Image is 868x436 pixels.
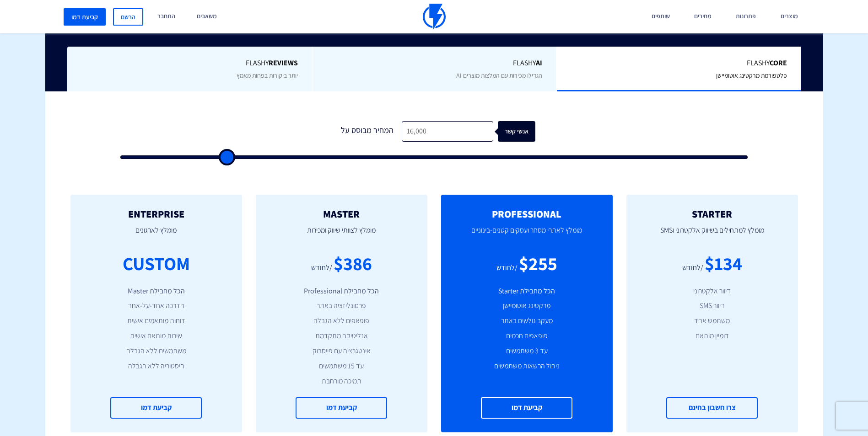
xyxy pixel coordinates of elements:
[716,71,787,80] span: פלטפורמת מרקטינג אוטומיישן
[770,58,787,68] b: Core
[84,219,228,250] p: מומלץ לארגונים
[270,331,414,341] li: אנליטיקה מתקדמת
[123,250,190,276] div: CUSTOM
[455,286,599,297] li: הכל מחבילת Starter
[84,208,228,219] h2: ENTERPRISE
[84,361,228,372] li: היסטוריה ללא הגבלה
[237,71,298,80] span: יותר ביקורות בפחות מאמץ
[481,397,572,419] a: קביעת דמו
[64,8,106,26] a: קביעת דמו
[455,331,599,341] li: פופאפים חכמים
[571,58,787,69] span: Flashy
[334,250,372,276] div: $386
[270,286,414,297] li: הכל מחבילת Professional
[84,316,228,326] li: דוחות מותאמים אישית
[269,58,298,68] b: REVIEWS
[455,346,599,356] li: עד 3 משתמשים
[666,397,758,419] a: צרו חשבון בחינם
[536,58,542,68] b: AI
[519,250,557,276] div: $255
[705,250,742,276] div: $134
[84,286,228,297] li: הכל מחבילת Master
[455,301,599,311] li: מרקטינג אוטומיישן
[640,316,784,326] li: משתמש אחד
[84,346,228,356] li: משתמשים ללא הגבלה
[640,219,784,250] p: מומלץ למתחילים בשיווק אלקטרוני וSMS
[640,286,784,297] li: דיוור אלקטרוני
[326,58,543,69] span: Flashy
[270,316,414,326] li: פופאפים ללא הגבלה
[455,316,599,326] li: מעקב גולשים באתר
[503,121,540,142] div: אנשי קשר
[270,376,414,387] li: תמיכה מורחבת
[455,219,599,250] p: מומלץ לאתרי מסחר ועסקים קטנים-בינוניים
[640,331,784,341] li: דומיין מותאם
[640,208,784,219] h2: STARTER
[113,8,143,26] a: הרשם
[455,361,599,372] li: ניהול הרשאות משתמשים
[270,208,414,219] h2: MASTER
[270,361,414,372] li: עד 15 משתמשים
[270,301,414,311] li: פרסונליזציה באתר
[311,263,332,273] div: /לחודש
[110,397,202,419] a: קביעת דמו
[496,263,518,273] div: /לחודש
[640,301,784,311] li: דיוור SMS
[270,346,414,356] li: אינטגרציה עם פייסבוק
[81,58,298,69] span: Flashy
[456,71,542,80] span: הגדילו מכירות עם המלצות מוצרים AI
[682,263,703,273] div: /לחודש
[270,219,414,250] p: מומלץ לצוותי שיווק ומכירות
[455,208,599,219] h2: PROFESSIONAL
[84,301,228,311] li: הדרכה אחד-על-אחד
[296,397,387,419] a: קביעת דמו
[333,121,402,142] div: המחיר מבוסס על
[84,331,228,341] li: שירות מותאם אישית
